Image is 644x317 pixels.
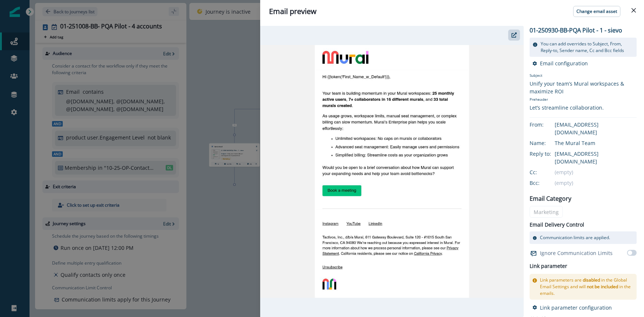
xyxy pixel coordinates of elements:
div: The Mural Team [555,139,637,147]
div: (empty) [555,179,637,187]
p: Email Delivery Control [530,221,584,228]
div: Reply to: [530,150,566,158]
button: Change email asset [573,6,620,17]
p: Change email asset [576,9,617,14]
div: Let’s streamline collaboration. [530,104,637,111]
img: email asset unavailable [260,45,524,298]
div: Name: [530,139,566,147]
p: Email configuration [540,60,588,67]
div: From: [530,121,566,128]
p: You can add overrides to Subject, From, Reply-to, Sender name, Cc and Bcc fields [541,41,634,54]
button: Email configuration [533,60,588,67]
span: not be included [587,283,618,290]
p: Preheader [530,95,637,104]
div: [EMAIL_ADDRESS][DOMAIN_NAME] [555,121,637,136]
button: Close [628,4,640,16]
p: Link parameter configuration [540,304,612,311]
div: [EMAIL_ADDRESS][DOMAIN_NAME] [555,150,637,165]
p: Subject [530,73,637,80]
span: disabled [583,277,600,283]
p: 01-250930-BB-PQA Pilot - 1 - sievo [530,26,622,35]
div: (empty) [555,168,637,176]
h2: Link parameter [530,262,567,271]
div: Email preview [269,6,635,17]
div: Unify your team’s Mural workspaces & maximize ROI [530,80,637,95]
div: Cc: [530,168,566,176]
p: Link parameters are in the Global Email Settings and will in the emails. [540,277,634,297]
p: Communication limits are applied. [540,234,610,241]
div: Bcc: [530,179,566,187]
button: Link parameter configuration [533,304,612,311]
p: Email Category [530,194,571,203]
p: Ignore Communication Limits [540,249,613,257]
